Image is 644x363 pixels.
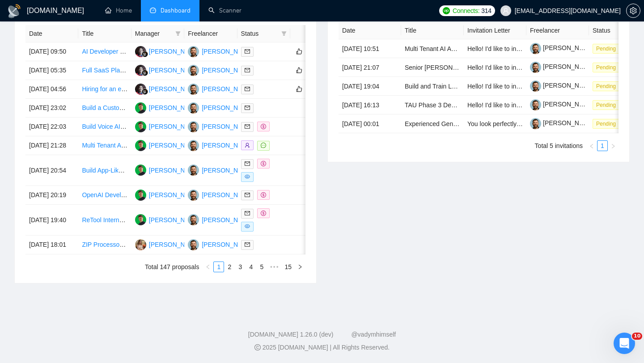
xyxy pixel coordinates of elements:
img: VK [188,121,199,132]
img: logo [7,4,21,18]
a: homeHome [105,7,132,14]
a: VK[PERSON_NAME] [188,166,253,173]
td: [DATE] 00:01 [339,114,401,133]
span: Pending [593,119,619,129]
div: [PERSON_NAME] [202,190,253,200]
a: MB[PERSON_NAME] [135,216,200,223]
a: VK[PERSON_NAME] [188,47,253,55]
span: filter [174,27,182,40]
a: SS[PERSON_NAME] [135,47,200,55]
a: 5 [257,262,267,272]
div: [PERSON_NAME] [202,165,253,175]
span: mail [245,124,250,129]
li: 1 [597,140,608,151]
span: mail [245,192,250,198]
span: filter [281,31,287,36]
img: MB [135,121,146,132]
a: Pending [593,82,623,89]
span: Pending [593,100,619,110]
td: Senior Django Developer (5+ years experience) [401,58,464,77]
a: Build and Train LLM model for based on text data [405,83,542,90]
td: [DATE] 09:50 [25,42,78,61]
span: Status [241,29,278,38]
td: [DATE] 21:28 [25,136,78,155]
td: [DATE] 21:07 [339,58,401,77]
td: [DATE] 19:40 [25,205,78,236]
li: 3 [235,262,246,272]
a: VK[PERSON_NAME] [188,66,253,73]
li: Next Page [295,262,305,272]
div: [PERSON_NAME] [202,103,253,113]
th: Invitation Letter [464,22,526,39]
img: AV [135,239,146,250]
div: [PERSON_NAME] [149,240,200,249]
span: filter [175,31,181,36]
a: MB[PERSON_NAME] [135,122,200,130]
div: [PERSON_NAME] [202,46,253,56]
img: SS [135,46,146,57]
a: Experienced Generative AI Engineer (RAG, Vector Retrieval, Scaling) [405,120,597,127]
button: like [294,65,305,76]
td: Build and Train LLM model for based on text data [401,77,464,96]
span: like [296,48,302,55]
li: 4 [246,262,256,272]
img: c1-JWQDXWEy3CnA6sRtFzzU22paoDq5cZnWyBNc3HWqwvuW0qNnjm1CMP-YmbEEtPC [530,62,541,73]
button: like [294,46,305,57]
div: [PERSON_NAME] [202,122,253,131]
span: eye [245,174,250,179]
a: Hiring for an engineer with vector DB, pdf parsing experience [82,85,251,93]
span: left [589,144,594,149]
img: VK [188,102,199,114]
td: [DATE] 16:13 [339,96,401,114]
td: Full SaaS Platform Development [78,61,131,80]
li: Total 147 proposals [145,262,199,272]
button: setting [626,4,640,18]
span: mail [245,68,250,73]
img: VK [188,65,199,76]
a: VK[PERSON_NAME] [188,85,253,92]
td: ReTool Internal Google/Outlook Scheduling App [78,205,131,236]
div: [PERSON_NAME] [149,65,200,75]
div: [PERSON_NAME] [202,65,253,75]
td: Build App-Like Restaurant & Bar Booking Website (Framer + Softr + Airtable + Stripe) [78,155,131,186]
a: AI Developer Needed for Real Estate Deal Document Parsing Platform [82,48,278,55]
span: left [205,264,211,270]
span: eye [245,224,250,229]
a: VK[PERSON_NAME] [188,141,253,148]
img: gigradar-bm.png [142,51,148,57]
iframe: Intercom live chat [614,333,635,354]
span: setting [627,7,640,14]
th: Freelancer [184,25,237,42]
img: VK [188,46,199,57]
th: Freelancer [526,22,589,39]
img: VK [188,84,199,95]
span: Dashboard [161,7,191,14]
li: Previous Page [586,140,597,151]
div: [PERSON_NAME] [202,215,253,225]
a: Multi Tenant AI Agent [82,142,140,149]
td: TAU Phase 3 Developer – Bring My AI Brother to Life [401,96,464,114]
div: [PERSON_NAME] [149,140,200,150]
div: [PERSON_NAME] [202,140,253,150]
th: Date [339,22,401,39]
a: Pending [593,120,623,127]
span: dollar [261,161,266,166]
div: [PERSON_NAME] [149,190,200,200]
a: VK[PERSON_NAME] [188,241,253,248]
a: setting [626,7,640,14]
a: Build App-Like Restaurant & Bar Booking Website (Framer + Softr + Airtable + Stripe) [82,167,318,174]
td: Build a Custom Survey Platform with GPT Chatbot (Spanish + Voice Support) [78,99,131,118]
span: copyright [254,344,261,350]
img: upwork-logo.png [443,7,450,14]
img: c1-JWQDXWEy3CnA6sRtFzzU22paoDq5cZnWyBNc3HWqwvuW0qNnjm1CMP-YmbEEtPC [530,118,541,129]
li: Total 5 invitations [535,140,583,151]
div: [PERSON_NAME] [202,84,253,94]
a: TAU Phase 3 Developer – Bring My AI Brother to Life [405,101,552,109]
td: [DATE] 05:35 [25,61,78,80]
td: [DATE] 10:51 [339,39,401,58]
div: [PERSON_NAME] [149,215,200,225]
img: VK [188,165,199,176]
li: Next 5 Pages [267,262,281,272]
a: @vadymhimself [351,331,396,338]
img: VK [188,239,199,250]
